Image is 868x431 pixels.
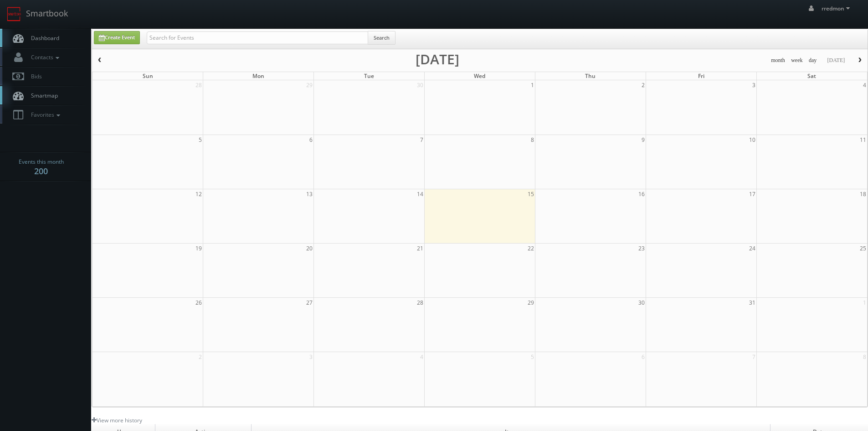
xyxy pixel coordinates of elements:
span: 31 [748,298,756,307]
img: smartbook-logo.png [7,7,21,21]
span: 3 [308,352,313,362]
span: Bids [26,73,42,80]
span: 24 [748,244,756,253]
span: Favorites [26,111,62,119]
button: week [788,55,806,66]
span: Contacts [26,53,62,61]
span: 9 [641,135,646,145]
span: 4 [862,80,867,90]
span: 15 [527,189,535,199]
span: Tue [364,72,374,80]
span: 30 [637,298,646,307]
span: 8 [530,135,535,145]
span: 13 [305,189,313,199]
span: rredmon [822,5,853,12]
span: Sun [143,72,153,80]
span: 7 [419,135,424,145]
span: 28 [416,298,424,307]
span: Dashboard [26,34,59,42]
button: day [806,55,820,66]
span: 28 [195,80,203,90]
span: 23 [637,244,646,253]
span: 3 [751,80,756,90]
span: Fri [698,72,704,80]
span: Smartmap [26,92,58,99]
span: 2 [641,80,646,90]
span: Sat [807,72,816,80]
span: 4 [419,352,424,362]
span: 29 [305,80,313,90]
button: month [768,55,788,66]
span: Mon [252,72,264,80]
span: 30 [416,80,424,90]
strong: 200 [34,166,48,177]
button: [DATE] [824,55,848,66]
span: Wed [474,72,485,80]
span: 6 [641,352,646,362]
span: 27 [305,298,313,307]
h2: [DATE] [416,55,459,64]
span: 6 [308,135,313,145]
span: 20 [305,244,313,253]
span: 26 [195,298,203,307]
span: 19 [195,244,203,253]
input: Search for Events [147,31,368,44]
span: 5 [198,135,203,145]
span: 14 [416,189,424,199]
span: 1 [530,80,535,90]
span: 10 [748,135,756,145]
span: 5 [530,352,535,362]
span: Events this month [19,157,64,166]
span: 2 [198,352,203,362]
span: 22 [527,244,535,253]
span: 18 [859,189,867,199]
button: Search [368,31,395,45]
span: 16 [637,189,646,199]
span: 25 [859,244,867,253]
span: 17 [748,189,756,199]
a: Create Event [94,31,140,44]
span: 21 [416,244,424,253]
span: 29 [527,298,535,307]
span: Thu [585,72,596,80]
span: 12 [195,189,203,199]
a: View more history [92,416,142,424]
span: 8 [862,352,867,362]
span: 1 [862,298,867,307]
span: 11 [859,135,867,145]
span: 7 [751,352,756,362]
